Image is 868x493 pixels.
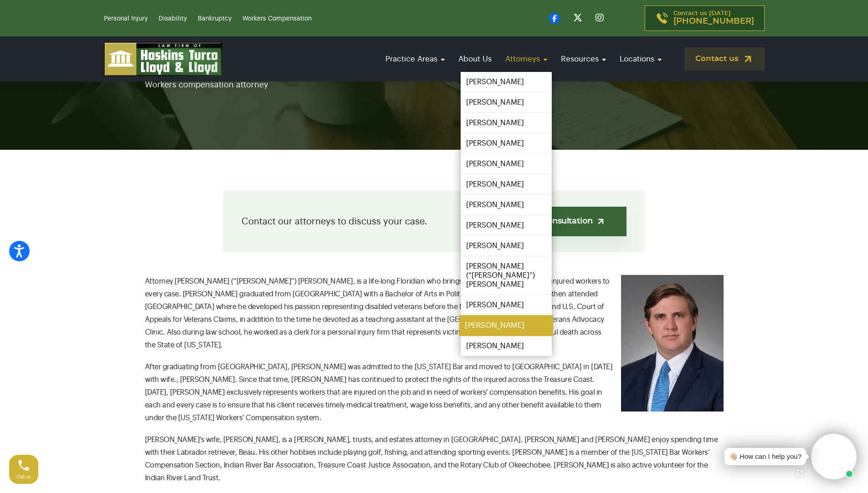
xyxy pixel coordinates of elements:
a: Contact us [684,47,765,71]
a: [PERSON_NAME] [461,195,552,215]
a: [PERSON_NAME] [461,72,552,92]
a: Personal Injury [104,15,148,22]
img: logo [104,42,222,76]
a: Get a free consultation [480,207,627,236]
a: [PERSON_NAME] [461,154,552,174]
p: Attorney [PERSON_NAME] (“[PERSON_NAME]”) [PERSON_NAME], is a life-long Floridian who brings a pas... [145,275,724,351]
a: Bankruptcy [198,15,231,22]
a: [PERSON_NAME] [461,133,552,153]
a: Attorneys [501,46,552,72]
span: Call us [17,474,31,479]
a: Contact us [DATE][PHONE_NUMBER] [645,5,765,31]
a: Locations [615,46,666,72]
div: 👋🏼 How can I help you? [729,452,801,462]
a: About Us [454,46,496,72]
div: Contact our attorneys to discuss your case. [223,191,645,252]
a: [PERSON_NAME] [459,315,553,336]
span: [PHONE_NUMBER] [673,17,754,26]
p: Contact us [DATE] [673,10,754,26]
a: Practice Areas [381,46,449,72]
a: Resources [556,46,611,72]
a: Open chat [790,463,809,483]
a: [PERSON_NAME] [461,236,552,256]
a: [PERSON_NAME] [461,174,552,194]
a: [PERSON_NAME] [461,215,552,235]
p: [PERSON_NAME]’s wife, [PERSON_NAME], is a [PERSON_NAME], trusts, and estates attorney in [GEOGRAP... [145,433,724,484]
a: [PERSON_NAME] [461,113,552,133]
img: arrow-up-right-light.svg [596,217,606,226]
a: Disability [159,15,187,22]
a: Workers Compensation [242,15,312,22]
img: PJ Lubas [621,275,724,412]
a: [PERSON_NAME] [461,336,552,356]
a: [PERSON_NAME] (“[PERSON_NAME]”) [PERSON_NAME] [461,256,552,295]
a: [PERSON_NAME] [461,295,552,315]
a: [PERSON_NAME] [461,92,552,112]
p: After graduating from [GEOGRAPHIC_DATA], [PERSON_NAME] was admitted to the [US_STATE] Bar and mov... [145,361,724,424]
